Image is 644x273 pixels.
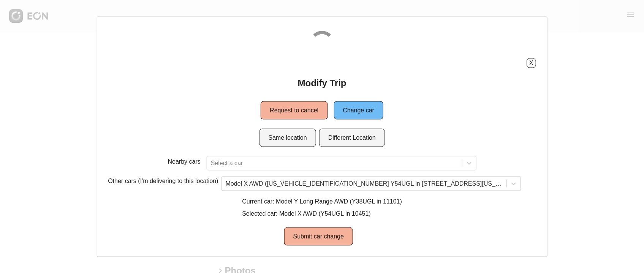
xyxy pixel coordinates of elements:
[108,176,218,188] p: Other cars (I'm delivering to this location)
[319,128,385,147] button: Different Location
[168,157,200,166] p: Nearby cars
[527,58,536,68] button: X
[284,227,353,245] button: Submit car change
[242,209,402,218] p: Selected car: Model X AWD (Y54UGL in 10451)
[242,197,402,206] p: Current car: Model Y Long Range AWD (Y38UGL in 11101)
[298,77,347,89] h2: Modify Trip
[261,101,328,119] button: Request to cancel
[259,128,316,147] button: Same location
[334,101,383,119] button: Change car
